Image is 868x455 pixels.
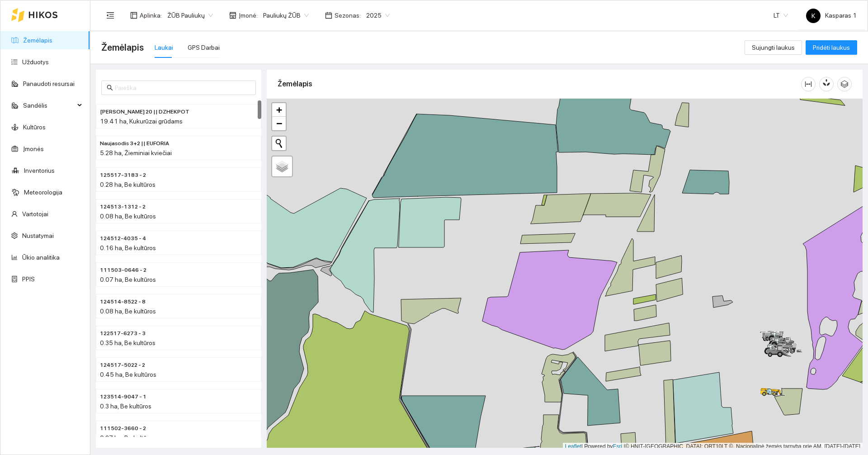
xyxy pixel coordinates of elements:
span: layout [130,12,137,19]
a: Leaflet [565,443,581,450]
span: 0.35 ha, Be kultūros [100,339,156,346]
span: 122517-6273 - 3 [100,329,146,338]
span: 2025 [366,9,390,22]
a: Layers [272,156,292,176]
span: Žemėlapis [101,40,144,55]
a: Zoom out [272,117,286,130]
span: − [276,118,282,129]
span: 125517-3183 - 2 [100,171,146,180]
a: Užduotys [22,58,49,66]
span: 111502-3660 - 2 [100,424,146,433]
a: Ūkio analitika [22,254,60,261]
a: Sujungti laukus [745,44,802,51]
span: 124513-1312 - 2 [100,203,146,211]
a: Panaudoti resursai [23,80,75,87]
span: Kasparas 1 [806,12,857,19]
span: 0.07 ha, Be kultūros [100,276,156,283]
a: Pridėti laukus [806,44,857,51]
div: Laukai [155,43,173,52]
span: 0.16 ha, Be kultūros [100,244,156,251]
a: PPIS [22,275,35,283]
span: 123514-9047 - 1 [100,393,146,401]
span: Pridėti laukus [813,43,850,52]
span: | [624,443,625,450]
span: 19.41 ha, Kukurūzai grūdams [100,118,183,125]
a: Įmonės [23,145,44,152]
a: Inventorius [24,167,55,174]
a: Esri [613,443,623,450]
div: Žemėlapis [278,71,801,97]
button: Initiate a new search [272,137,286,150]
span: Įmonė : [239,10,258,20]
button: Sujungti laukus [745,40,802,55]
span: 0.27 ha, Be kultūros [100,434,156,441]
span: Prie Gudaičio 20 || DZHEKPOT [100,108,189,116]
span: search [107,85,113,91]
span: Aplinka : [140,10,162,20]
span: 124514-8522 - 8 [100,298,146,306]
span: Sezonas : [335,10,361,20]
span: + [276,104,282,115]
span: calendar [325,12,332,19]
input: Paieška [115,83,250,93]
span: Pauliukų ŽŪB [263,9,309,22]
span: Naujasodis 3+2 || EUFORIA [100,139,169,148]
span: ŽŪB Pauliukų [167,9,213,22]
span: 0.08 ha, Be kultūros [100,213,156,220]
a: Nustatymai [22,232,54,239]
div: GPS Darbai [188,43,220,52]
a: Meteorologija [24,189,62,196]
button: Pridėti laukus [806,40,857,55]
span: Sandėlis [23,96,75,114]
a: Kultūros [23,123,46,131]
span: 5.28 ha, Žieminiai kviečiai [100,149,172,156]
span: menu-fold [106,11,114,19]
span: 124517-5022 - 2 [100,361,145,370]
span: 0.3 ha, Be kultūros [100,403,151,410]
div: | Powered by © HNIT-[GEOGRAPHIC_DATA]; ORT10LT ©, Nacionalinė žemės tarnyba prie AM, [DATE]-[DATE] [563,443,863,450]
span: column-width [802,81,815,88]
span: 0.28 ha, Be kultūros [100,181,156,188]
span: Sujungti laukus [752,43,795,52]
a: Vartotojai [22,210,48,218]
span: 0.45 ha, Be kultūros [100,371,156,378]
button: menu-fold [101,6,119,24]
button: column-width [801,77,816,91]
span: shop [229,12,236,19]
a: Zoom in [272,103,286,117]
span: K [811,9,815,23]
span: 0.08 ha, Be kultūros [100,308,156,315]
a: Žemėlapis [23,37,52,44]
span: 124512-4035 - 4 [100,234,146,243]
span: 111503-0646 - 2 [100,266,146,275]
span: LT [774,9,788,22]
